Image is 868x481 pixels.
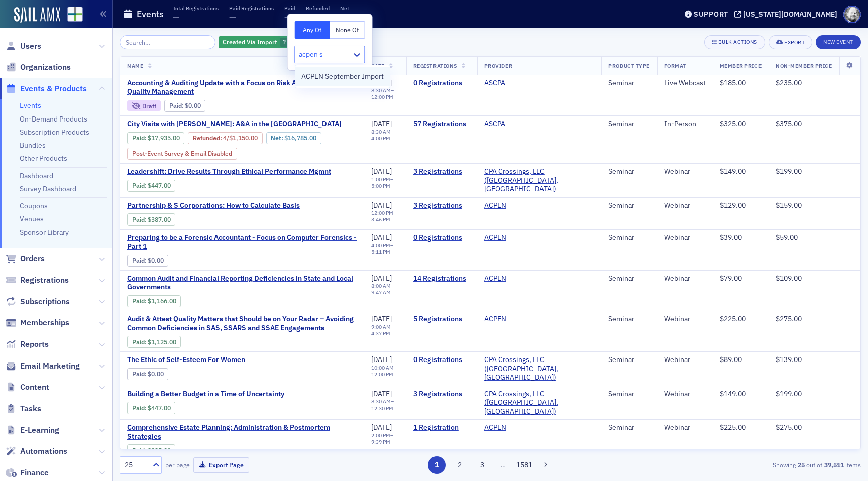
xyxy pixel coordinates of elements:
a: 14 Registrations [413,274,470,283]
time: 1:00 PM [371,176,390,183]
a: Audit & Attest Quality Matters that Should be on Your Radar – Avoiding Common Deficiencies in SAS... [127,315,357,332]
a: 57 Registrations [413,119,470,129]
span: [DATE] [371,274,392,283]
span: CPA Crossings, LLC (Rochester, MI) [484,355,595,382]
span: ACPEN [484,201,548,210]
span: Format [664,62,686,69]
div: – [371,365,399,378]
span: E-Learning [20,425,59,436]
time: 12:30 PM [371,405,393,412]
a: Orders [6,253,45,264]
strong: 25 [796,460,806,469]
span: Non-Member Price [776,62,832,69]
a: Paid [132,297,145,305]
time: 9:47 AM [371,289,391,296]
p: Refunded [306,5,330,12]
span: Profile [843,6,861,23]
span: $275.00 [776,314,802,323]
span: $59.00 [776,233,798,242]
span: : [132,257,148,264]
span: : [132,447,148,454]
a: Tasks [6,403,41,414]
a: Dashboard [20,171,53,180]
time: 4:00 PM [371,135,390,142]
span: [DATE] [371,355,392,364]
div: Draft [127,100,161,111]
a: 5 Registrations [413,315,470,324]
span: Member Price [720,62,762,69]
img: SailAMX [67,7,83,22]
span: $39.00 [720,233,742,242]
a: City Visits with [PERSON_NAME]: A&A in the [GEOGRAPHIC_DATA] [127,119,357,129]
div: Support [694,10,728,19]
div: Seminar [608,390,649,399]
div: Paid: 6 - $112500 [127,336,181,348]
div: Paid: 71 - $1793500 [127,132,184,144]
div: Paid: 1 - $0 [127,255,168,267]
span: $149.00 [720,167,746,176]
div: [US_STATE][DOMAIN_NAME] [743,10,837,19]
span: : [132,404,148,412]
span: — [284,12,291,23]
span: City Visits with Josh McGowan: A&A in the Port City [127,119,342,129]
a: Coupons [20,201,48,210]
div: Live Webcast [664,79,706,88]
a: Paid [132,182,145,189]
span: [DATE] [371,314,392,323]
div: Paid: 15 - $116600 [127,295,181,307]
div: – [371,324,399,337]
a: Content [6,382,49,393]
span: [DATE] [371,233,392,242]
a: ASCPA [484,119,505,129]
span: $0.00 [148,257,164,264]
div: – [371,129,399,142]
time: 2:00 PM [371,432,390,439]
span: $149.00 [720,389,746,398]
a: New Event [816,37,861,46]
div: Showing out of items [621,460,861,469]
span: $79.00 [720,274,742,283]
button: 2 [451,456,468,474]
span: Content [20,382,49,393]
a: ASCPA [484,79,505,88]
a: Paid [132,404,145,412]
a: Common Audit and Financial Reporting Deficiencies in State and Local Governments [127,274,357,292]
strong: 39,511 [822,460,845,469]
div: Webinar [664,423,706,432]
span: … [496,460,510,469]
span: Email Marketing [20,360,80,372]
span: ASCPA [484,119,548,129]
a: 0 Registrations [413,355,470,365]
span: $139.00 [776,355,802,364]
time: 8:30 AM [371,398,391,405]
time: 9:39 PM [371,438,390,445]
div: – [371,398,399,411]
a: ACPEN [484,315,506,324]
time: 5:11 PM [371,248,390,255]
a: Bundles [20,141,46,150]
div: Export [784,40,805,45]
span: $1,166.00 [148,297,176,305]
div: – [371,283,399,296]
div: – [371,432,399,445]
div: – [371,242,399,255]
div: Seminar [608,167,649,176]
span: $0.00 [185,102,201,109]
span: ? [283,38,286,46]
a: CPA Crossings, LLC ([GEOGRAPHIC_DATA], [GEOGRAPHIC_DATA]) [484,355,595,382]
div: Draft [142,103,156,109]
time: 3:46 PM [371,216,390,223]
span: ACPEN [484,233,548,243]
span: Provider [484,62,512,69]
time: 12:00 PM [371,371,393,378]
time: 5:00 PM [371,182,390,189]
span: CPA Crossings, LLC (Rochester, MI) [484,390,595,416]
span: $1,125.00 [148,338,176,346]
span: : [132,216,148,223]
a: On-Demand Products [20,114,87,124]
a: 3 Registrations [413,390,470,399]
span: $235.00 [776,78,802,87]
div: – [371,87,399,100]
button: Bulk Actions [704,35,765,49]
a: Survey Dashboard [20,184,76,193]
